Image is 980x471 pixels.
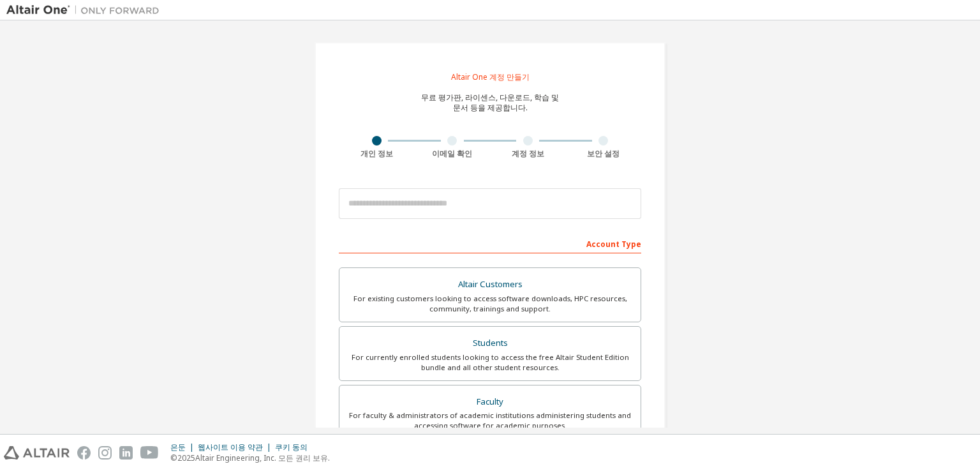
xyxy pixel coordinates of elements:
font: 무료 평가판, 라이센스, 다운로드, 학습 및 [421,92,559,103]
font: © [170,452,177,463]
font: 2025 [177,452,195,463]
font: 계정 정보 [512,148,544,159]
div: For faculty & administrators of academic institutions administering students and accessing softwa... [347,410,633,431]
font: 웹사이트 이용 약관 [198,442,263,452]
div: Faculty [347,393,633,411]
font: 쿠키 동의 [275,442,308,452]
div: For currently enrolled students looking to access the free Altair Student Edition bundle and all ... [347,352,633,373]
font: 보안 설정 [587,148,620,159]
div: Students [347,334,633,352]
div: Account Type [339,233,641,253]
font: 문서 등을 제공합니다. [453,102,528,113]
font: 개인 정보 [360,148,393,159]
div: For existing customers looking to access software downloads, HPC resources, community, trainings ... [347,294,633,314]
img: instagram.svg [98,446,112,460]
img: youtube.svg [140,446,159,460]
font: 이메일 확인 [432,148,472,159]
font: 은둔 [170,442,186,452]
img: 알타이르 원 [6,4,166,17]
img: altair_logo.svg [4,446,70,460]
div: Altair Customers [347,276,633,294]
font: Altair Engineering, Inc. 모든 권리 보유. [195,452,330,463]
img: facebook.svg [77,446,91,460]
font: Altair One 계정 만들기 [451,71,530,82]
img: linkedin.svg [119,446,133,460]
